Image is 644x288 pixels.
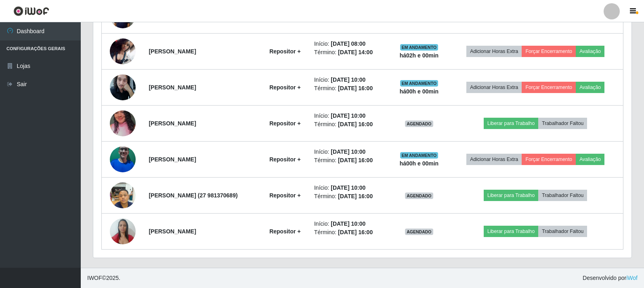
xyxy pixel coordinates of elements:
li: Término: [314,228,386,237]
strong: Repositor + [269,156,300,163]
strong: Repositor + [269,84,300,91]
time: [DATE] 10:00 [331,112,365,119]
time: [DATE] 16:00 [338,229,373,235]
strong: Repositor + [269,120,300,127]
strong: há 00 h e 00 min [400,160,439,167]
span: EM ANDAMENTO [400,80,438,87]
button: Liberar para Trabalho [484,190,538,201]
span: © 2025 . [87,274,120,282]
time: [DATE] 16:00 [338,193,373,199]
strong: Repositor + [269,48,300,55]
li: Início: [314,76,386,84]
strong: há 00 h e 00 min [400,88,439,95]
time: [DATE] 10:00 [331,184,365,191]
li: Término: [314,48,386,57]
strong: Repositor + [269,192,300,199]
button: Avaliação [576,154,604,165]
li: Término: [314,156,386,165]
strong: Repositor + [269,228,300,235]
span: AGENDADO [405,121,433,127]
strong: [PERSON_NAME] (27 981370689) [149,192,237,199]
span: EM ANDAMENTO [400,44,438,51]
li: Término: [314,192,386,201]
button: Avaliação [576,46,604,57]
li: Início: [314,148,386,156]
strong: [PERSON_NAME] [149,48,196,55]
a: iWof [626,275,638,281]
strong: [PERSON_NAME] [149,84,196,91]
span: IWOF [87,275,102,281]
li: Início: [314,112,386,120]
li: Início: [314,220,386,228]
button: Adicionar Horas Extra [466,46,522,57]
strong: [PERSON_NAME] [149,228,196,235]
strong: há 02 h e 00 min [400,52,439,59]
time: [DATE] 10:00 [331,148,365,155]
time: [DATE] 10:00 [331,76,365,83]
button: Adicionar Horas Extra [466,154,522,165]
button: Liberar para Trabalho [484,226,538,237]
strong: [PERSON_NAME] [149,156,196,163]
button: Avaliação [576,82,604,93]
button: Trabalhador Faltou [538,190,587,201]
img: 1753374909353.jpeg [110,214,136,248]
button: Trabalhador Faltou [538,226,587,237]
time: [DATE] 16:00 [338,85,373,91]
img: 1748546544692.jpeg [110,100,136,146]
span: Desenvolvido por [583,274,638,282]
li: Término: [314,84,386,93]
time: [DATE] 16:00 [338,121,373,127]
li: Início: [314,40,386,48]
button: Forçar Encerramento [522,154,576,165]
span: EM ANDAMENTO [400,152,438,159]
time: [DATE] 10:00 [331,220,365,227]
button: Forçar Encerramento [522,82,576,93]
img: 1757352039197.jpeg [110,38,136,64]
button: Forçar Encerramento [522,46,576,57]
img: 1755367565245.jpeg [110,178,136,212]
button: Trabalhador Faltou [538,118,587,129]
strong: [PERSON_NAME] [149,120,196,127]
li: Início: [314,184,386,192]
img: 1748271032440.jpeg [110,142,136,176]
span: AGENDADO [405,193,433,199]
li: Término: [314,120,386,129]
time: [DATE] 08:00 [331,40,365,47]
img: CoreUI Logo [13,6,49,16]
button: Liberar para Trabalho [484,118,538,129]
time: [DATE] 14:00 [338,49,373,55]
time: [DATE] 16:00 [338,157,373,163]
img: 1747575211019.jpeg [110,70,136,104]
button: Adicionar Horas Extra [466,82,522,93]
span: AGENDADO [405,229,433,235]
